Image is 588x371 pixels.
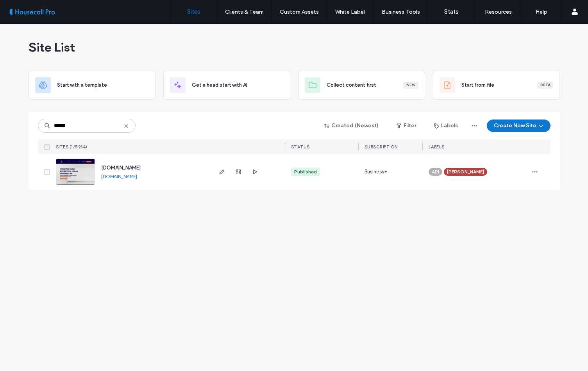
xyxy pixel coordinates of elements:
a: [DOMAIN_NAME] [101,173,137,179]
span: Get a head start with AI [192,81,247,89]
span: [PERSON_NAME] [447,168,484,175]
span: Start from file [461,81,494,89]
button: Labels [427,120,465,132]
div: Beta [537,82,553,89]
div: Published [294,168,317,175]
div: Get a head start with AI [163,71,290,100]
span: SUBSCRIPTION [365,144,398,150]
span: Collect content first [327,81,376,89]
button: Create New Site [487,120,550,132]
div: Start from fileBeta [433,71,560,100]
div: New [403,82,418,89]
span: STATUS [291,144,310,150]
label: Business Tools [382,9,420,15]
label: Clients & Team [225,9,264,15]
button: Filter [389,120,424,132]
label: Resources [485,9,512,15]
div: Collect content firstNew [298,71,425,100]
a: [DOMAIN_NAME] [101,165,141,171]
label: White Label [335,9,365,15]
label: Custom Assets [280,9,319,15]
span: Site List [29,39,75,55]
div: Start with a template [29,71,155,100]
label: Help [536,9,547,15]
span: SITES (1/5934) [56,144,88,150]
span: Business+ [365,168,388,176]
label: Sites [187,8,200,15]
span: API [432,168,439,175]
span: Start with a template [57,81,107,89]
label: Stats [444,8,459,15]
button: Created (Newest) [317,120,386,132]
span: LABELS [429,144,445,150]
